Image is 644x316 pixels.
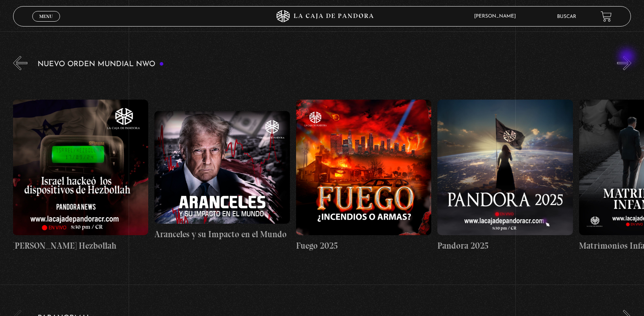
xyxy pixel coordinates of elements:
[37,21,56,27] span: Cerrar
[437,239,573,252] h4: Pandora 2025
[13,76,148,276] a: [PERSON_NAME] Hezbollah
[38,60,164,68] h3: Nuevo Orden Mundial NWO
[296,76,432,276] a: Fuego 2025
[437,76,573,276] a: Pandora 2025
[470,14,524,19] span: [PERSON_NAME]
[13,239,148,252] h4: [PERSON_NAME] Hezbollah
[557,14,576,19] a: Buscar
[154,76,290,276] a: Aranceles y su Impacto en el Mundo
[39,14,53,19] span: Menu
[617,56,631,70] button: Next
[296,239,432,252] h4: Fuego 2025
[13,56,27,70] button: Previous
[601,11,612,22] a: View your shopping cart
[154,228,290,241] h4: Aranceles y su Impacto en el Mundo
